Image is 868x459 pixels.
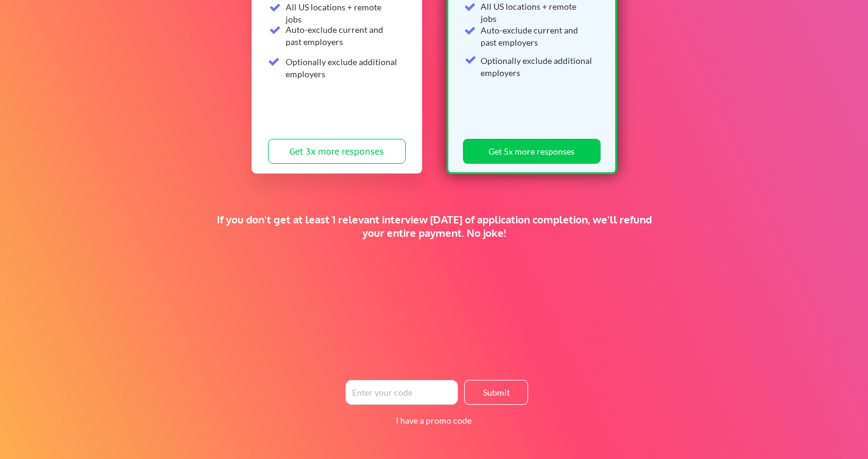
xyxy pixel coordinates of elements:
[286,24,398,47] div: Auto-exclude current and past employers
[211,213,657,240] div: If you don't get at least 1 relevant interview [DATE] of application completion, we'll refund you...
[463,139,601,164] button: Get 5x more responses
[286,56,398,80] div: Optionally exclude additional employers
[345,380,458,405] input: Enter your code
[389,413,478,428] button: I have a promo code
[481,24,593,48] div: Auto-exclude current and past employers
[481,55,593,79] div: Optionally exclude additional employers
[286,1,398,25] div: All US locations + remote jobs
[464,380,528,405] button: Submit
[268,139,406,164] button: Get 3x more responses
[481,1,593,24] div: All US locations + remote jobs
